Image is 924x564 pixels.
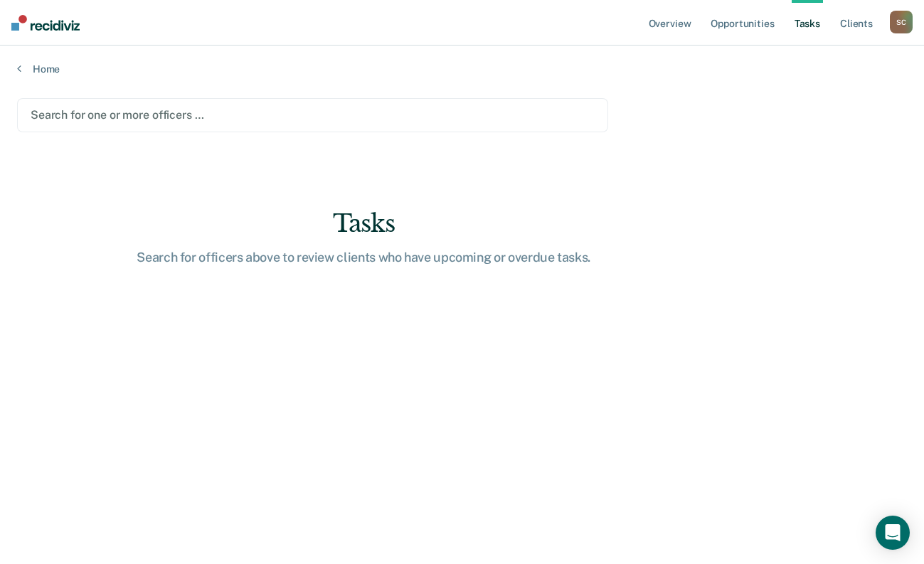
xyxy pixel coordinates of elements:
[11,15,80,31] img: Recidiviz
[136,250,591,265] div: Search for officers above to review clients who have upcoming or overdue tasks.
[17,63,907,75] a: Home
[890,11,913,33] button: SC
[876,516,910,550] div: Open Intercom Messenger
[890,11,913,33] div: S C
[136,209,591,238] div: Tasks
